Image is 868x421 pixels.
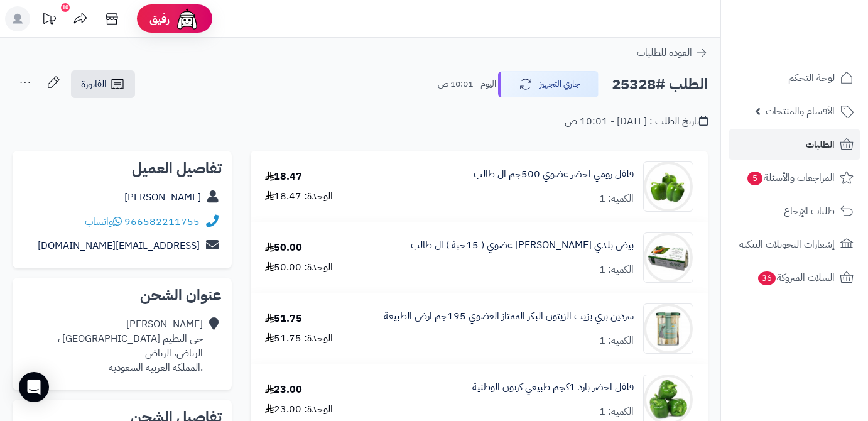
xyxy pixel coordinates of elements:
[23,288,222,303] h2: عنوان الشحن
[784,202,835,220] span: طلبات الإرجاع
[265,189,333,204] div: الوحدة: 18.47
[729,196,860,226] a: طلبات الإرجاع
[637,45,692,60] span: العودة للطلبات
[265,402,333,417] div: الوحدة: 23.00
[81,77,107,92] span: الفاتورة
[747,172,762,185] span: 5
[729,229,860,260] a: إشعارات التحويلات البنكية
[637,45,708,60] a: العودة للطلبات
[149,11,170,26] span: رفيق
[57,317,203,375] div: [PERSON_NAME] حي النظيم [GEOGRAPHIC_DATA] ، الرياض، الرياض .المملكة العربية السعودية
[739,236,835,253] span: إشعارات التحويلات البنكية
[124,214,200,229] a: 966582211755
[23,161,222,176] h2: تفاصيل العميل
[783,35,856,62] img: logo-2.png
[599,334,634,348] div: الكمية: 1
[729,263,860,293] a: السلات المتروكة36
[61,3,70,12] div: 10
[19,372,49,402] div: Open Intercom Messenger
[644,161,693,212] img: 1671257458-2o0YiXOFROWOYuioyWctOqK47Grg5viWTiTZSyHx-90x90.jpeg
[498,71,599,97] button: جاري التجهيز
[565,114,708,129] div: تاريخ الطلب : [DATE] - 10:01 ص
[758,271,776,285] span: 36
[265,331,333,346] div: الوحدة: 51.75
[746,169,835,187] span: المراجعات والأسئلة
[612,72,708,97] h2: الطلب #25328
[788,69,835,87] span: لوحة التحكم
[806,136,835,153] span: الطلبات
[644,232,693,283] img: 1681470814-XCd6jZ3siCPmeWq7vOepLtpg82NjcjacatttlgHz-90x90.jpg
[265,241,302,255] div: 50.00
[33,6,65,35] a: تحديثات المنصة
[265,260,333,275] div: الوحدة: 50.00
[729,163,860,193] a: المراجعات والأسئلة5
[766,102,835,120] span: الأقسام والمنتجات
[265,383,302,397] div: 23.00
[71,70,135,98] a: الفاتورة
[411,238,634,253] a: بيض بلدي [PERSON_NAME] عضوي ( 15حبة ) ال طالب
[384,309,634,324] a: سردين بري بزيت الزيتون البكر الممتاز العضوي 195جم ارض الطبيعة
[265,312,302,326] div: 51.75
[38,238,200,253] a: [EMAIL_ADDRESS][DOMAIN_NAME]
[265,170,302,184] div: 18.47
[644,303,693,354] img: 1696865490-sardines_in_olive_oil_1-90x90.jpg
[729,129,860,160] a: الطلبات
[599,405,634,419] div: الكمية: 1
[729,63,860,93] a: لوحة التحكم
[124,190,201,205] a: [PERSON_NAME]
[175,6,200,31] img: ai-face.png
[85,214,122,229] a: واتساب
[599,192,634,206] div: الكمية: 1
[438,78,496,90] small: اليوم - 10:01 ص
[757,269,835,287] span: السلات المتروكة
[472,380,634,395] a: فلفل اخضر بارد 1كجم طبيعي كرتون الوطنية
[599,263,634,277] div: الكمية: 1
[474,167,634,182] a: فلفل رومي اخضر عضوي 500جم ال طالب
